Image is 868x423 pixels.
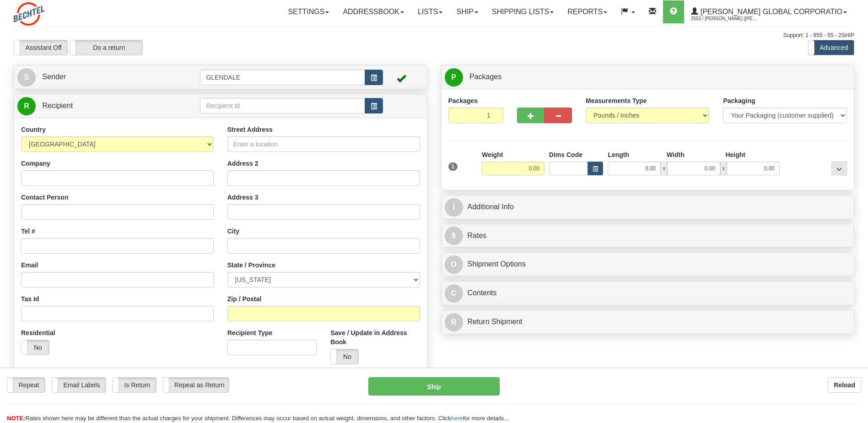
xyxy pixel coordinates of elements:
label: Repeat [7,378,45,392]
span: Packages [469,73,501,81]
label: Dims Code [549,150,582,159]
a: Lists [411,0,449,23]
a: Ship [449,0,485,23]
label: Tax Id [21,294,39,304]
a: R Recipient [17,97,180,115]
span: Recipient [42,102,73,109]
span: 1 [448,163,458,171]
a: OShipment Options [445,255,851,274]
div: Support: 1 - 855 - 55 - 2SHIP [14,32,854,39]
input: Enter a location [227,136,420,152]
input: Sender Id [200,70,365,85]
span: S [17,68,36,87]
a: Settings [281,0,336,23]
span: $ [445,227,463,245]
label: No [331,349,358,364]
label: Email [21,260,38,270]
span: I [445,198,463,217]
label: Recipient Type [227,328,273,337]
img: logo2553.jpg [14,2,44,26]
span: Sender [42,73,66,81]
span: x [720,162,727,175]
div: ... [831,162,847,175]
button: Reload [828,377,861,393]
label: Packaging [723,96,755,105]
span: x [661,162,667,175]
label: Length [608,150,629,159]
label: City [227,227,239,236]
input: Recipient Id [200,98,365,114]
label: Zip / Postal [227,294,262,304]
a: Addressbook [336,0,411,23]
label: Do a return [70,40,142,55]
span: NOTE: [7,415,25,422]
label: Packages [448,96,478,105]
span: 2553 / [PERSON_NAME] ([PERSON_NAME]) [PERSON_NAME] [691,14,760,23]
label: Residential [21,328,55,337]
a: S Sender [17,68,200,87]
a: Shipping lists [485,0,561,23]
span: R [17,97,36,115]
a: RReturn Shipment [445,313,851,331]
span: [PERSON_NAME] Global Corporatio [698,8,842,16]
label: Height [725,150,745,159]
label: Save / Update in Address Book [330,328,420,347]
span: C [445,284,463,303]
a: Reports [561,0,614,23]
span: R [445,313,463,331]
button: Ship [368,377,499,396]
a: IAdditional Info [445,198,851,217]
label: Width [667,150,685,159]
label: Contact Person [21,193,68,202]
label: Email Labels [52,378,106,392]
label: Tel # [21,227,35,236]
label: Address 3 [227,193,259,202]
a: [PERSON_NAME] Global Corporatio 2553 / [PERSON_NAME] ([PERSON_NAME]) [PERSON_NAME] [684,0,854,23]
label: Repeat as Return [163,378,229,392]
span: P [445,68,463,87]
label: Address 2 [227,159,259,168]
label: Measurements Type [586,96,647,105]
label: Company [21,159,50,168]
label: Advanced [809,40,854,55]
label: Assistant Off [14,40,67,55]
label: Street Address [227,125,273,134]
label: No [22,340,49,355]
a: CContents [445,284,851,303]
a: here [451,415,463,422]
a: P Packages [445,68,851,87]
label: Country [21,125,46,134]
span: O [445,255,463,274]
label: State / Province [227,260,275,270]
a: $Rates [445,227,851,245]
label: Is Return [113,378,156,392]
label: Weight [482,150,503,159]
b: Reload [834,381,855,389]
